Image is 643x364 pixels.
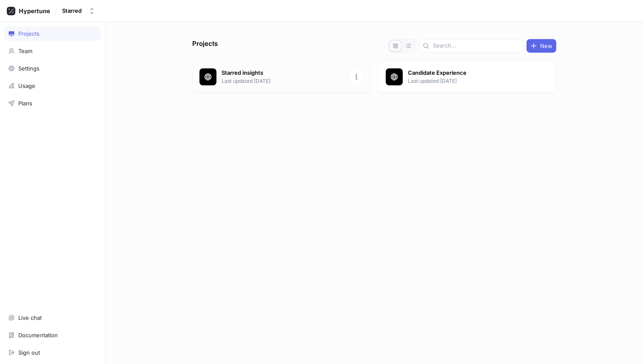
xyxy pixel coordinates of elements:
[18,65,40,72] div: Settings
[408,69,531,77] p: Candidate Experience
[18,349,40,356] div: Sign out
[18,30,40,37] div: Projects
[4,26,101,41] a: Projects
[526,39,556,53] button: New
[18,332,58,339] div: Documentation
[192,39,218,53] p: Projects
[62,7,82,14] div: Starred
[18,314,42,321] div: Live chat
[4,79,101,93] a: Usage
[18,100,32,107] div: Plans
[4,328,101,342] a: Documentation
[18,48,32,54] div: Team
[540,43,552,48] span: New
[59,4,99,18] button: Starred
[222,69,345,77] p: Starred insights
[18,82,35,89] div: Usage
[433,42,519,50] input: Search...
[222,77,345,85] p: Last updated [DATE]
[4,61,101,76] a: Settings
[408,77,531,85] p: Last updated [DATE]
[4,44,101,58] a: Team
[4,96,101,110] a: Plans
